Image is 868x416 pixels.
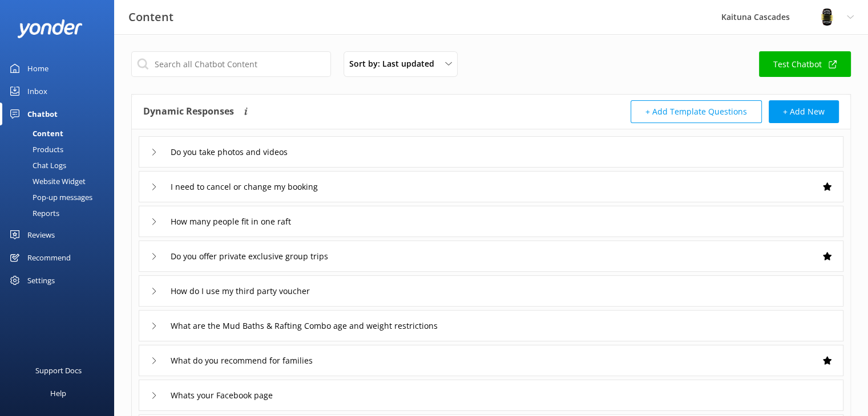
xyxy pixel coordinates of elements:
div: Products [7,141,63,157]
a: Pop-up messages [7,189,114,205]
h3: Content [128,8,173,26]
a: Content [7,125,114,141]
a: Test Chatbot [759,51,851,77]
div: Recommend [27,246,71,269]
a: Reports [7,205,114,221]
div: Pop-up messages [7,189,92,205]
div: Reports [7,205,59,221]
span: Sort by: Last updated [349,58,441,70]
div: Chat Logs [7,157,66,173]
a: Products [7,141,114,157]
div: Content [7,125,63,141]
div: Home [27,57,49,80]
img: yonder-white-logo.png [17,19,83,38]
button: + Add New [769,100,839,123]
a: Website Widget [7,173,114,189]
button: + Add Template Questions [631,100,762,123]
input: Search all Chatbot Content [131,51,331,77]
div: Help [50,382,66,405]
a: Chat Logs [7,157,114,173]
h4: Dynamic Responses [143,100,234,123]
div: Settings [27,269,55,292]
div: Reviews [27,223,55,246]
div: Support Docs [35,359,82,382]
div: Inbox [27,80,47,103]
img: 802-1755650174.png [818,9,835,26]
div: Website Widget [7,173,86,189]
div: Chatbot [27,103,58,125]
